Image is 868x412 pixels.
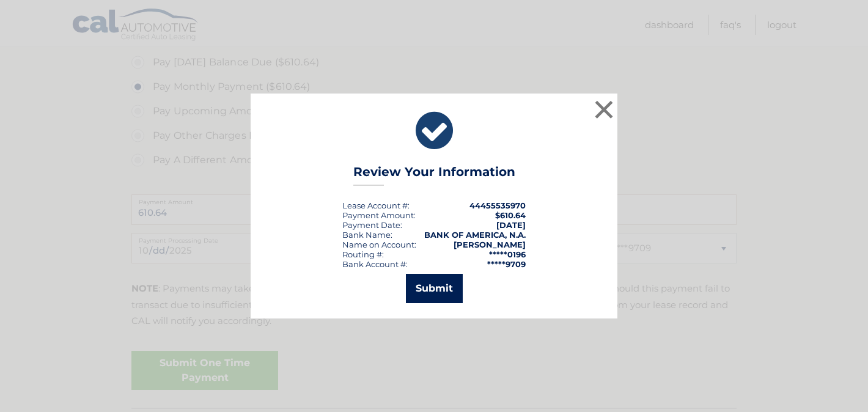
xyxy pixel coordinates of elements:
span: Payment Date [342,220,400,230]
h3: Review Your Information [353,164,515,186]
div: Lease Account #: [342,200,410,210]
button: × [592,97,616,122]
strong: 44455535970 [469,200,526,210]
div: Routing #: [342,249,384,259]
div: Name on Account: [342,240,416,249]
span: [DATE] [496,220,526,230]
button: Submit [406,274,463,303]
div: Payment Amount: [342,210,416,220]
strong: [PERSON_NAME] [454,240,526,249]
div: Bank Account #: [342,259,408,269]
div: : [342,220,402,230]
strong: BANK OF AMERICA, N.A. [424,230,526,240]
div: Bank Name: [342,230,392,240]
span: $610.64 [495,210,526,220]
